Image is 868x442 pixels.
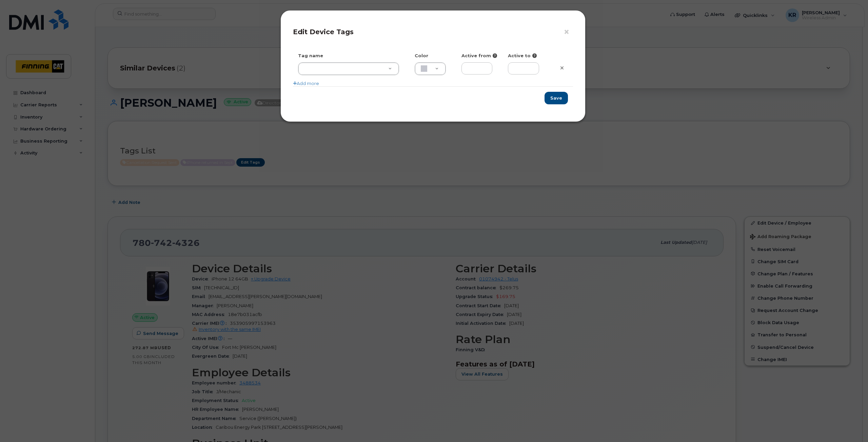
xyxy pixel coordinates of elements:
div: Active from [456,52,503,59]
h4: Edit Device Tags [293,28,573,36]
button: × [564,27,573,37]
div: Active to [503,52,550,59]
a: Add more [293,81,319,86]
div: Tag name [293,52,410,59]
iframe: Messenger Launcher [839,413,863,437]
button: Save [545,92,568,104]
div: Color [410,52,456,59]
i: Fill in to restrict tag activity to this date [532,54,537,58]
i: Fill in to restrict tag activity to this date [493,54,497,58]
